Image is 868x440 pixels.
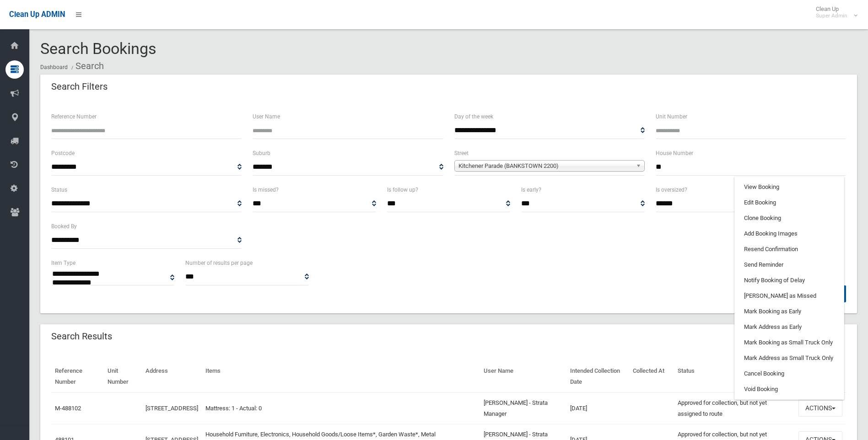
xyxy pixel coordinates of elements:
th: Address [142,361,202,392]
label: Is early? [521,185,541,195]
th: Status [674,361,795,392]
header: Search Results [40,327,123,345]
td: Approved for collection, but not yet assigned to route [674,392,795,424]
a: Mark Address as Early [735,319,844,335]
td: Mattress: 1 - Actual: 0 [202,392,480,424]
label: Item Type [51,258,75,268]
th: Items [202,361,480,392]
a: M-488102 [55,405,81,412]
button: Actions [798,400,842,417]
label: Booked By [51,221,77,231]
a: Mark Booking as Early [735,304,844,319]
a: Void Booking [735,381,844,397]
span: Kitchener Parade (BANKSTOWN 2200) [458,161,632,172]
label: Is follow up? [387,185,418,195]
label: Postcode [51,148,75,158]
a: View Booking [735,179,844,195]
a: Edit Booking [735,195,844,210]
td: [PERSON_NAME] - Strata Manager [480,392,566,424]
span: Search Bookings [40,39,156,58]
a: Cancel Booking [735,366,844,381]
th: Intended Collection Date [566,361,629,392]
label: Suburb [253,148,270,158]
a: Add Booking Images [735,226,844,241]
label: House Number [656,148,693,158]
header: Search Filters [40,78,119,96]
a: Notify Booking of Delay [735,273,844,288]
label: User Name [253,112,280,122]
a: Mark Address as Small Truck Only [735,350,844,366]
th: Collected At [629,361,674,392]
th: Reference Number [51,361,104,392]
label: Is oversized? [656,185,687,195]
label: Number of results per page [185,258,253,268]
label: Street [454,148,469,158]
a: [STREET_ADDRESS] [146,405,198,412]
a: Clone Booking [735,210,844,226]
small: Super Admin [816,12,847,19]
th: Unit Number [104,361,142,392]
label: Unit Number [656,112,687,122]
label: Reference Number [51,112,97,122]
th: User Name [480,361,566,392]
a: Send Reminder [735,257,844,273]
a: [PERSON_NAME] as Missed [735,288,844,304]
label: Is missed? [253,185,279,195]
a: Mark Booking as Small Truck Only [735,335,844,350]
li: Search [69,58,104,75]
span: Clean Up [811,5,857,19]
span: Clean Up ADMIN [9,10,65,19]
td: [DATE] [566,392,629,424]
label: Status [51,185,67,195]
label: Day of the week [454,112,493,122]
a: Resend Confirmation [735,241,844,257]
a: Dashboard [40,64,68,70]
